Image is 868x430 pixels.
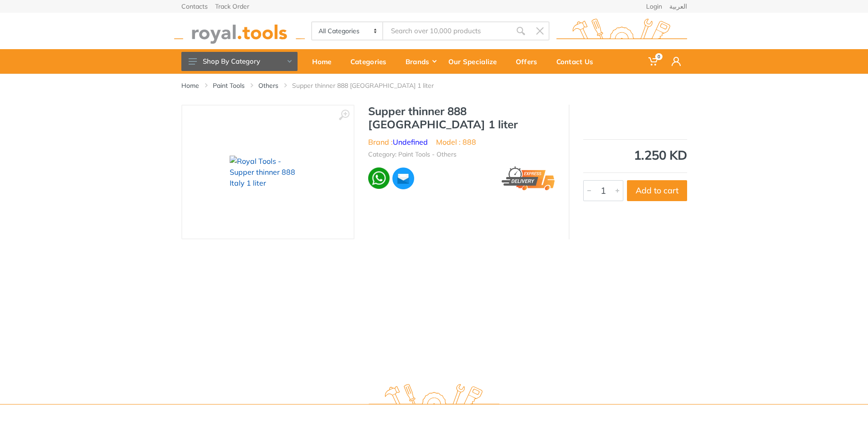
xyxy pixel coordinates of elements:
[181,81,199,90] a: Home
[215,3,249,10] a: Track Order
[583,149,687,162] div: 1.250 KD
[669,3,687,10] a: العربية
[436,137,476,147] li: Model : 888
[369,384,499,409] img: royal.tools Logo
[442,49,509,74] a: Our Specialize
[383,21,511,40] input: Site search
[509,49,550,74] a: Offers
[368,167,390,189] img: wa.webp
[655,53,663,60] span: 0
[556,19,687,44] img: royal.tools Logo
[399,52,442,71] div: Brands
[174,19,305,44] img: royal.tools Logo
[642,49,665,74] a: 0
[442,52,509,71] div: Our Specialize
[312,22,384,40] select: Category
[181,3,208,10] a: Contacts
[230,156,306,188] img: Royal Tools - Supper thinner 888 Italy 1 liter
[344,49,399,74] a: Categories
[627,180,687,201] button: Add to cart
[550,52,606,71] div: Contact Us
[258,81,278,90] a: Others
[292,81,447,90] li: Supper thinner 888 [GEOGRAPHIC_DATA] 1 liter
[502,167,555,190] img: express.png
[368,150,457,159] li: Category: Paint Tools - Others
[344,52,399,71] div: Categories
[393,137,428,147] a: Undefined
[509,52,550,71] div: Offers
[181,52,298,71] button: Shop By Category
[646,3,662,10] a: Login
[213,81,245,90] a: Paint Tools
[368,105,555,131] h1: Supper thinner 888 [GEOGRAPHIC_DATA] 1 liter
[306,52,344,71] div: Home
[368,137,428,147] li: Brand :
[660,109,687,132] img: Undefined
[550,49,606,74] a: Contact Us
[391,167,415,190] img: ma.webp
[181,81,687,90] nav: breadcrumb
[306,49,344,74] a: Home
